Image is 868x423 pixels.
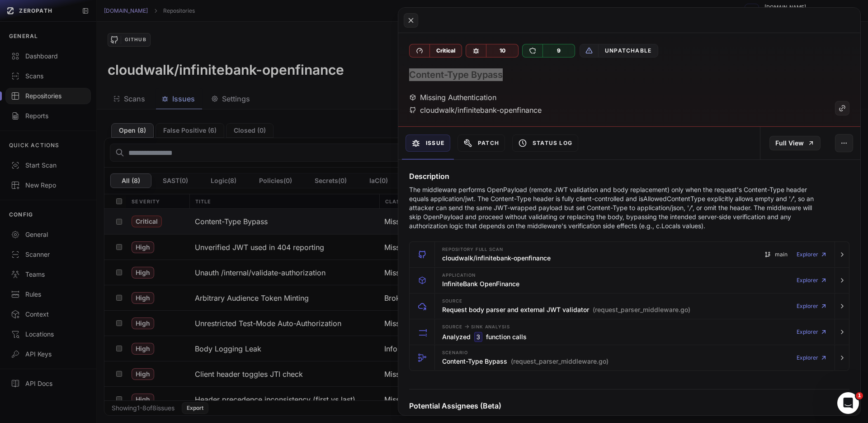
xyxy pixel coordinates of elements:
[797,271,827,289] a: Explorer
[797,297,827,315] a: Explorer
[775,251,788,258] span: main
[442,299,462,303] span: Source
[442,279,519,288] h3: InfiniteBank OpenFinance
[442,273,476,278] span: Application
[410,345,849,370] button: Scenario Content-Type Bypass (request_parser_middleware.go) Explorer
[442,305,690,314] h3: Request body parser and external JWT validator
[856,392,863,399] span: 1
[410,293,849,319] button: Source Request body parser and external JWT validator (request_parser_middleware.go) Explorer
[593,305,690,314] span: (request_parser_middleware.go)
[410,319,849,345] button: Source -> Sink Analysis Analyzed 3 function calls Explorer
[442,254,551,263] h3: cloudwalk/infinitebank-openfinance
[442,247,503,252] span: Repository Full scan
[511,357,609,366] span: (request_parser_middleware.go)
[797,245,827,264] a: Explorer
[442,332,527,342] h3: Analyzed function calls
[409,171,849,182] h4: Description
[442,351,468,355] span: Scenario
[409,105,542,115] div: cloudwalk/infinitebank-openfinance
[410,268,849,293] button: Application InfiniteBank OpenFinance Explorer
[689,204,691,211] em: /
[474,332,482,342] code: 3
[406,135,450,152] button: Issue
[797,349,827,367] a: Explorer
[512,135,578,152] button: Status Log
[769,136,821,150] a: Full View
[409,400,849,411] h4: Potential Assignees (Beta)
[442,323,510,330] span: Source Sink Analysis
[442,357,609,366] h3: Content-Type Bypass
[797,323,827,341] a: Explorer
[410,242,849,267] button: Repository Full scan cloudwalk/infinitebank-openfinance main Explorer
[464,323,469,330] span: ->
[837,392,859,414] iframe: Intercom live chat
[409,185,814,231] p: The middleware performs OpenPayload (remote JWT validation and body replacement) only when the re...
[458,135,505,152] button: Patch
[791,195,793,202] em: /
